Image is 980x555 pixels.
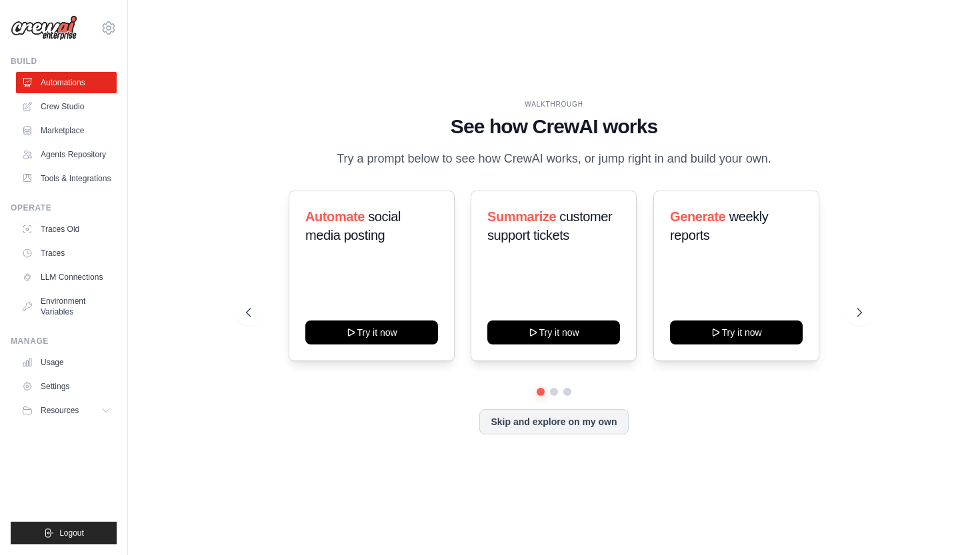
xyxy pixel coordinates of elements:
span: Generate [670,209,726,224]
a: Settings [16,376,117,397]
span: weekly reports [670,209,768,243]
span: Summarize [487,209,556,224]
a: Marketplace [16,120,117,141]
button: Try it now [487,320,620,344]
a: Traces Old [16,219,117,240]
div: Build [11,56,117,67]
button: Try it now [305,320,438,344]
a: Traces [16,243,117,264]
span: Resources [41,405,79,416]
a: Automations [16,72,117,93]
h1: See how CrewAI works [246,115,861,139]
button: Logout [11,522,117,544]
img: Logo [11,15,77,41]
div: Operate [11,203,117,213]
a: LLM Connections [16,267,117,288]
a: Tools & Integrations [16,168,117,189]
p: Try a prompt below to see how CrewAI works, or jump right in and build your own. [330,149,778,169]
button: Resources [16,400,117,421]
button: Skip and explore on my own [479,409,628,434]
span: Automate [305,209,365,224]
a: Crew Studio [16,96,117,117]
a: Environment Variables [16,290,117,322]
span: Logout [59,528,84,538]
div: WALKTHROUGH [246,99,861,109]
div: Manage [11,336,117,346]
span: customer support tickets [487,209,612,243]
span: social media posting [305,209,401,243]
a: Agents Repository [16,144,117,165]
a: Usage [16,352,117,373]
button: Try it now [670,320,803,344]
